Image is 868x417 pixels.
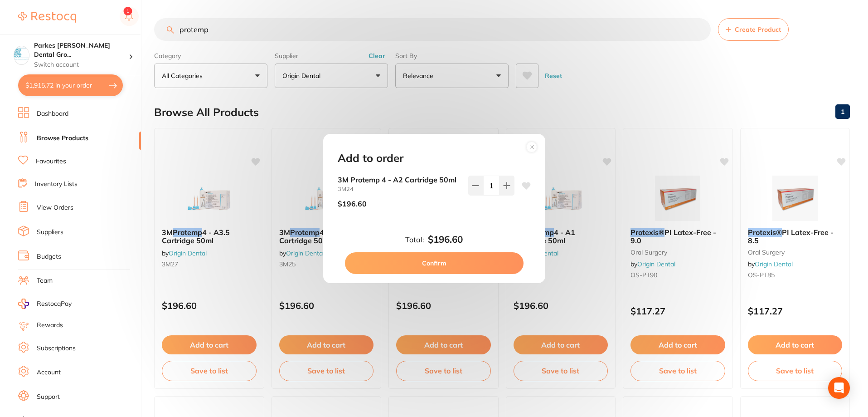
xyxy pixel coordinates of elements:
b: $196.60 [428,234,463,245]
small: 3M24 [338,186,461,192]
label: Total: [405,235,424,244]
button: Confirm [345,252,524,274]
b: 3M Protemp 4 - A2 Cartridge 50ml [338,176,461,184]
h2: Add to order [338,152,403,165]
div: Open Intercom Messenger [828,377,850,399]
p: $196.60 [338,200,367,208]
